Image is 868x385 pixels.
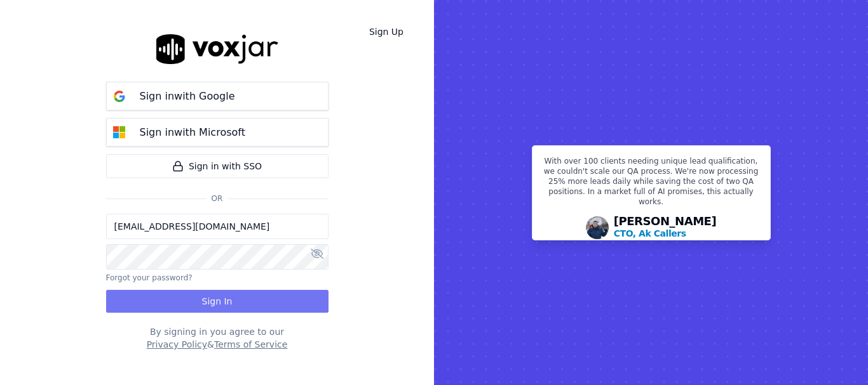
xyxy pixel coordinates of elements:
div: By signing in you agree to our & [106,325,329,351]
a: Sign Up [359,20,414,43]
p: CTO, Ak Callers [614,227,686,240]
p: Sign in with Microsoft [140,125,245,140]
a: Sign in with SSO [106,154,329,178]
img: Avatar [586,216,609,239]
p: Sign in with Google [140,89,235,104]
img: logo [156,34,278,64]
p: With over 100 clients needing unique lead qualification, we couldn't scale our QA process. We're ... [540,156,763,212]
button: Sign inwith Google [106,82,329,110]
div: [PERSON_NAME] [614,216,717,240]
button: Privacy Policy [147,338,207,351]
input: Email [106,214,329,239]
button: Sign In [106,290,329,313]
img: microsoft Sign in button [107,120,132,145]
button: Terms of Service [214,338,287,351]
img: google Sign in button [107,84,132,109]
button: Forgot your password? [106,273,193,283]
span: Or [207,193,228,204]
button: Sign inwith Microsoft [106,118,329,147]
